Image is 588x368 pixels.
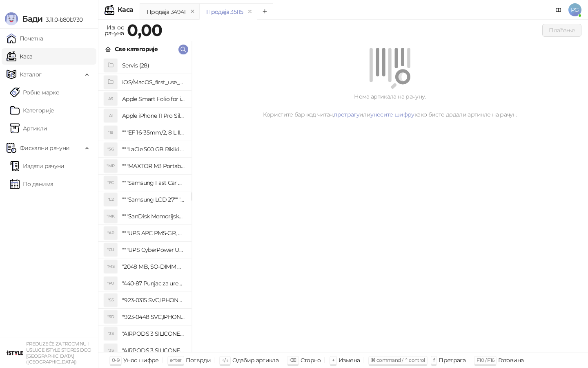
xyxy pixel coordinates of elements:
a: Каса [7,48,32,65]
div: Продаја 35115 [206,7,243,16]
div: Нема артикала на рачуну. Користите бар код читач, или како бисте додали артикле на рачун. [202,92,578,119]
a: претрагу [334,111,359,118]
span: PG [568,3,581,16]
div: "MS [104,260,117,273]
div: "MP [104,159,117,173]
a: Почетна [7,30,43,47]
small: PREDUZEĆE ZA TRGOVINU I USLUGE ISTYLE STORES DOO [GEOGRAPHIC_DATA] ([GEOGRAPHIC_DATA]) [26,341,91,365]
h4: """MAXTOR M3 Portable 2TB 2.5"""" crni eksterni hard disk HX-M201TCB/GM""" [122,159,185,173]
span: f [433,357,434,363]
h4: "440-87 Punjac za uredjaje sa micro USB portom 4/1, Stand." [122,277,185,290]
span: enter [170,357,182,363]
h4: "923-0448 SVC,IPHONE,TOURQUE DRIVER KIT .65KGF- CM Šrafciger " [122,310,185,323]
h4: "923-0315 SVC,IPHONE 5/5S BATTERY REMOVAL TRAY Držač za iPhone sa kojim se otvara display [122,294,185,307]
span: 3.11.0-b80b730 [42,16,82,23]
span: + [332,357,334,363]
h4: "AIRPODS 3 SILICONE CASE BLACK" [122,327,185,340]
span: ↑/↓ [222,357,228,363]
a: унесите шифру [370,111,414,118]
button: Add tab [257,3,273,20]
div: "MK [104,210,117,223]
h4: """UPS CyberPower UT650EG, 650VA/360W , line-int., s_uko, desktop""" [122,243,185,256]
img: 64x64-companyLogo-77b92cf4-9946-4f36-9751-bf7bb5fd2c7d.png [7,345,23,361]
div: Потврди [186,355,211,366]
div: Измена [339,355,360,366]
button: remove [187,8,198,15]
div: Износ рачуна [103,22,125,38]
a: Робне марке [10,84,59,101]
div: "3S [104,344,117,357]
img: Logo [5,12,18,25]
div: "S5 [104,294,117,307]
a: Издати рачуни [10,158,65,174]
div: "FC [104,176,117,189]
span: F10 / F16 [477,357,494,363]
h4: """Samsung Fast Car Charge Adapter, brzi auto punja_, boja crna""" [122,176,185,189]
div: AI [104,109,117,122]
div: grid [98,57,192,352]
div: Унос шифре [123,355,159,366]
div: Одабир артикла [232,355,278,366]
span: Каталог [20,66,42,83]
strong: 0,00 [127,20,162,40]
div: "PU [104,277,117,290]
h4: """UPS APC PM5-GR, Essential Surge Arrest,5 utic_nica""" [122,227,185,240]
a: По данима [10,176,53,192]
span: 0-9 [112,357,119,363]
div: "18 [104,126,117,139]
div: Претрага [439,355,465,366]
span: Фискални рачуни [20,140,69,156]
div: "L2 [104,193,117,206]
div: AS [104,92,117,105]
span: ⌫ [290,357,296,363]
h4: Apple iPhone 11 Pro Silicone Case - Black [122,109,185,122]
a: Категорије [10,102,54,119]
a: Документација [552,3,565,16]
h4: iOS/MacOS_first_use_assistance (4) [122,76,185,89]
h4: """LaCie 500 GB Rikiki USB 3.0 / Ultra Compact & Resistant aluminum / USB 3.0 / 2.5""""""" [122,143,185,156]
div: "SD [104,310,117,323]
div: "3S [104,327,117,340]
h4: """Samsung LCD 27"""" C27F390FHUXEN""" [122,193,185,206]
h4: Apple Smart Folio for iPad mini (A17 Pro) - Sage [122,92,185,105]
h4: """SanDisk Memorijska kartica 256GB microSDXC sa SD adapterom SDSQXA1-256G-GN6MA - Extreme PLUS, ... [122,210,185,223]
div: "CU [104,243,117,256]
div: "AP [104,227,117,240]
span: Бади [22,14,42,24]
div: Све категорије [115,45,158,54]
h4: "AIRPODS 3 SILICONE CASE BLUE" [122,344,185,357]
h4: """EF 16-35mm/2, 8 L III USM""" [122,126,185,139]
h4: Servis (28) [122,59,185,72]
span: ⌘ command / ⌃ control [371,357,425,363]
button: remove [245,8,255,15]
h4: "2048 MB, SO-DIMM DDRII, 667 MHz, Napajanje 1,8 0,1 V, Latencija CL5" [122,260,185,273]
button: Плаћање [542,24,581,37]
div: Готовина [498,355,523,366]
div: Каса [118,7,133,13]
div: "5G [104,143,117,156]
div: Сторно [301,355,321,366]
div: Продаја 34941 [147,7,186,16]
a: ArtikliАртикли [10,120,47,137]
